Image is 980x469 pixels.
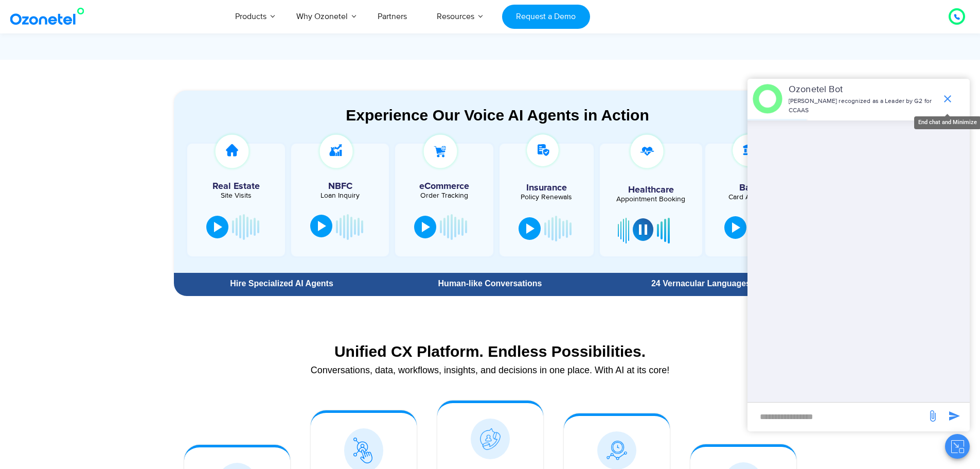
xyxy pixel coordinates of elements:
[192,182,280,191] h5: Real Estate
[192,192,280,199] div: Site Visits
[296,192,384,199] div: Loan Inquiry
[608,185,694,195] h5: Healthcare
[922,406,943,426] span: send message
[389,280,590,288] div: Human-like Conversations
[296,182,384,191] h5: NBFC
[184,106,811,124] div: Experience Our Voice AI Agents in Action
[945,434,970,459] button: Close chat
[502,5,590,29] a: Request a Demo
[753,84,782,114] img: header
[937,89,958,109] span: end chat or minimize
[400,192,488,199] div: Order Tracking
[944,406,965,426] span: send message
[608,196,694,203] div: Appointment Booking
[179,342,801,360] div: Unified CX Platform. Endless Possibilities.
[400,182,488,191] h5: eCommerce
[789,83,936,97] p: Ozonetel Bot
[505,194,589,201] div: Policy Renewals
[600,280,801,288] div: 24 Vernacular Languages
[753,408,921,426] div: new-msg-input
[710,194,794,201] div: Card Activation
[505,183,589,193] h5: Insurance
[710,183,794,193] h5: Banks
[179,280,385,288] div: Hire Specialized AI Agents
[789,97,936,115] p: [PERSON_NAME] recognized as a Leader by G2 for CCAAS
[179,366,801,375] div: Conversations, data, workflows, insights, and decisions in one place. With AI at its core!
